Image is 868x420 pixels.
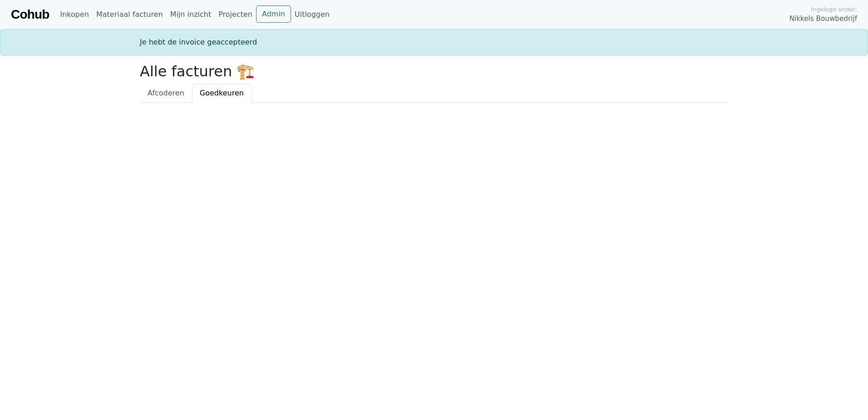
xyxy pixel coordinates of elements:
[93,5,167,24] a: Materiaal facturen
[140,63,728,80] h2: Alle facturen 🏗️
[11,4,49,25] a: Cohub
[789,14,857,24] span: Nikkels Bouwbedrijf
[167,5,215,24] a: Mijn inzicht
[215,5,256,24] a: Projecten
[811,5,857,14] span: Ingelogd onder:
[56,5,92,24] a: Inkopen
[192,84,252,103] a: Goedkeuren
[140,84,192,103] a: Afcoderen
[291,5,333,24] a: Uitloggen
[148,89,184,97] span: Afcoderen
[134,37,734,48] div: Je hebt de invoice geaccepteerd
[200,89,244,97] span: Goedkeuren
[256,5,291,23] a: Admin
